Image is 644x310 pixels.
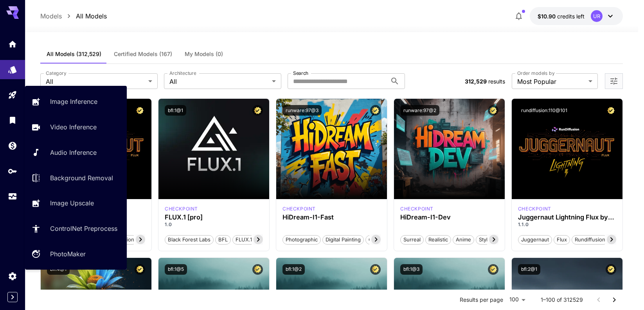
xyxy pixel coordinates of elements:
span: My Models (0) [185,51,223,58]
span: All [46,77,145,86]
div: API Keys [8,166,17,176]
h3: Juggernaut Lightning Flux by RunDiffusion [518,214,616,221]
button: $10.9023 [530,7,623,25]
span: Certified Models (167) [114,51,172,58]
button: Certified Model – Vetted for best performance and includes a commercial license. [488,264,498,275]
button: Certified Model – Vetted for best performance and includes a commercial license. [370,264,381,275]
p: Results per page [460,296,503,304]
button: Certified Model – Vetted for best performance and includes a commercial license. [488,105,498,116]
label: Order models by [517,70,554,76]
p: checkpoint [165,205,198,212]
p: Background Removal [50,173,113,183]
button: bfl:1@2 [282,264,305,275]
p: checkpoint [400,205,434,212]
div: 100 [506,294,528,305]
div: HiDream Dev [400,205,434,212]
h3: HiDream-I1-Fast [282,214,381,221]
h3: HiDream-I1-Dev [400,214,498,221]
p: All Models [76,11,107,21]
button: Certified Model – Vetted for best performance and includes a commercial license. [606,105,616,116]
div: Usage [8,192,17,201]
span: FLUX.1 [pro] [233,236,268,244]
a: Image Inference [25,92,127,111]
button: Go to next page [606,292,622,308]
span: All [169,77,269,86]
span: Surreal [401,236,423,244]
div: Home [8,39,17,49]
span: Photographic [283,236,320,244]
div: Wallet [8,141,17,150]
span: All Models (312,529) [47,51,101,58]
span: juggernaut [518,236,552,244]
p: Models [40,11,62,21]
p: Audio Inference [50,148,97,157]
p: Image Upscale [50,198,94,208]
button: runware:97@3 [282,105,322,116]
a: Image Upscale [25,194,127,213]
a: Audio Inference [25,143,127,162]
label: Category [46,70,67,76]
nav: breadcrumb [40,11,107,21]
span: 312,529 [465,78,487,85]
a: PhotoMaker [25,245,127,264]
label: Search [293,70,308,76]
span: flux [554,236,570,244]
div: HiDream Fast [282,205,316,212]
span: BFL [216,236,230,244]
button: Certified Model – Vetted for best performance and includes a commercial license. [135,105,145,116]
p: checkpoint [518,205,551,212]
div: FLUX.1 D [518,205,551,212]
div: Library [8,115,17,125]
button: rundiffusion:110@101 [518,105,570,116]
span: rundiffusion [572,236,608,244]
span: Realistic [426,236,451,244]
a: ControlNet Preprocess [25,219,127,238]
div: Models [8,65,17,74]
p: 1–100 of 312529 [541,296,583,304]
p: 1.1.0 [518,221,616,228]
p: checkpoint [282,205,316,212]
span: Stylized [476,236,500,244]
label: Architecture [169,70,196,76]
span: Anime [453,236,474,244]
h3: FLUX.1 [pro] [165,214,263,221]
div: Settings [8,271,17,281]
button: Open more filters [609,76,619,86]
button: bfl:1@1 [165,105,186,116]
button: Certified Model – Vetted for best performance and includes a commercial license. [370,105,381,116]
span: Black Forest Labs [165,236,213,244]
button: Certified Model – Vetted for best performance and includes a commercial license. [252,105,263,116]
button: bfl:1@3 [400,264,423,275]
p: Video Inference [50,122,97,132]
button: bfl:1@5 [165,264,187,275]
div: fluxpro [165,205,198,212]
button: Certified Model – Vetted for best performance and includes a commercial license. [606,264,616,275]
span: credits left [557,13,585,20]
p: 1.0 [165,221,263,228]
div: $10.9023 [538,12,585,20]
button: bfl:2@1 [518,264,540,275]
a: Background Removal [25,168,127,187]
span: Digital Painting [323,236,363,244]
a: Video Inference [25,118,127,137]
button: runware:97@2 [400,105,439,116]
button: Expand sidebar [7,292,18,302]
p: Image Inference [50,97,97,106]
span: results [488,78,505,85]
p: ControlNet Preprocess [50,224,117,233]
span: Cinematic [366,236,395,244]
span: Most Popular [517,77,585,86]
button: Certified Model – Vetted for best performance and includes a commercial license. [135,264,145,275]
p: PhotoMaker [50,249,86,259]
button: Certified Model – Vetted for best performance and includes a commercial license. [252,264,263,275]
div: Playground [8,90,17,100]
div: UR [591,10,603,22]
span: $10.90 [538,13,557,20]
